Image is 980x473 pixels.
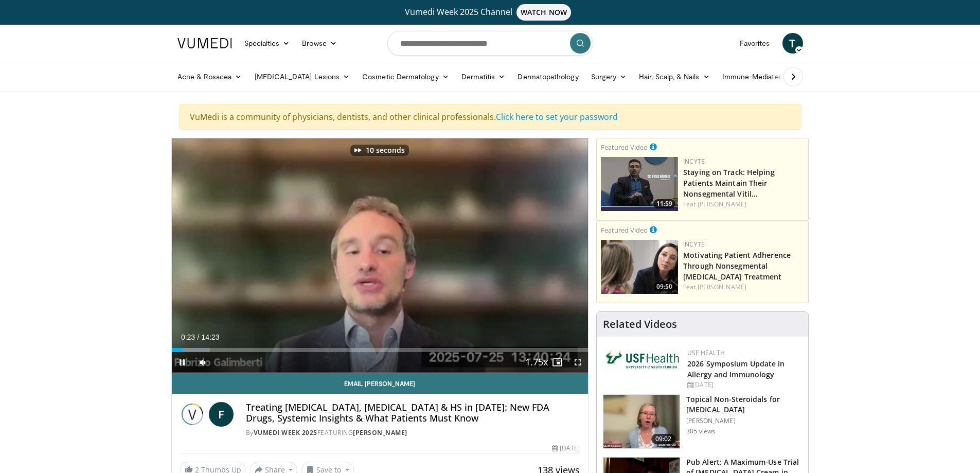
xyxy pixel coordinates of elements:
[698,200,746,208] a: [PERSON_NAME]
[172,373,589,394] a: Email [PERSON_NAME]
[181,333,195,341] span: 0:23
[687,359,785,379] a: 2026 Symposium Update in Allergy and Immunology
[179,104,801,130] div: VuMedi is a community of physicians, dentists, and other clinical professionals.
[601,143,648,152] small: Featured Video
[198,333,200,341] span: /
[653,199,675,208] span: 11:59
[686,427,715,435] p: 305 views
[603,394,802,449] a: 09:02 Topical Non-Steroidals for [MEDICAL_DATA] [PERSON_NAME] 305 views
[601,157,678,211] img: fe0751a3-754b-4fa7-bfe3-852521745b57.png.150x105_q85_crop-smart_upscale.jpg
[601,240,678,294] a: 09:50
[683,157,705,166] a: Incyte
[683,200,804,209] div: Feat.
[246,402,580,424] h4: Treating [MEDICAL_DATA], [MEDICAL_DATA] & HS in [DATE]: New FDA Drugs, Systemic Insights & What P...
[683,240,705,249] a: Incyte
[356,66,455,87] a: Cosmetic Dermatology
[526,352,547,373] button: Playback Rate
[683,250,791,282] a: Motivating Patient Adherence Through Nonsegmental [MEDICAL_DATA] Treatment
[254,428,317,437] a: Vumedi Week 2025
[172,348,589,352] div: Progress Bar
[296,33,343,54] a: Browse
[547,352,567,373] button: Enable picture-in-picture mode
[698,283,746,291] a: [PERSON_NAME]
[633,66,716,87] a: Hair, Scalp, & Nails
[455,66,512,87] a: Dermatitis
[171,66,248,87] a: Acne & Rosacea
[567,352,588,373] button: Fullscreen
[601,157,678,211] a: 11:59
[686,417,802,425] p: [PERSON_NAME]
[248,66,357,87] a: [MEDICAL_DATA] Lesions
[683,167,775,199] a: Staying on Track: Helping Patients Maintain Their Nonsegmental Vitil…
[180,402,205,427] img: Vumedi Week 2025
[734,33,776,54] a: Favorites
[172,138,589,373] video-js: Video Player
[716,66,799,87] a: Immune-Mediated
[238,33,296,54] a: Specialties
[605,348,682,371] img: 6ba8804a-8538-4002-95e7-a8f8012d4a11.png.150x105_q85_autocrop_double_scale_upscale_version-0.2.jpg
[516,4,571,21] span: WATCH NOW
[179,4,801,21] a: Vumedi Week 2025 ChannelWATCH NOW
[603,395,680,448] img: 34a4b5e7-9a28-40cd-b963-80fdb137f70d.150x105_q85_crop-smart_upscale.jpg
[209,402,234,427] a: F
[172,352,192,373] button: Pause
[353,428,407,437] a: [PERSON_NAME]
[246,428,580,437] div: By FEATURING
[683,283,804,292] div: Feat.
[552,444,580,453] div: [DATE]
[387,31,593,56] input: Search topics, interventions
[585,66,633,87] a: Surgery
[687,348,725,357] a: USF Health
[687,380,800,390] div: [DATE]
[192,352,213,373] button: Mute
[177,38,232,48] img: VuMedi Logo
[496,111,618,122] a: Click here to set your password
[603,318,677,330] h4: Related Videos
[366,147,405,154] p: 10 seconds
[653,282,675,291] span: 09:50
[651,434,676,444] span: 09:02
[782,33,803,54] a: T
[201,333,219,341] span: 14:23
[511,66,584,87] a: Dermatopathology
[686,394,802,415] h3: Topical Non-Steroidals for [MEDICAL_DATA]
[601,225,648,235] small: Featured Video
[601,240,678,294] img: 39505ded-af48-40a4-bb84-dee7792dcfd5.png.150x105_q85_crop-smart_upscale.jpg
